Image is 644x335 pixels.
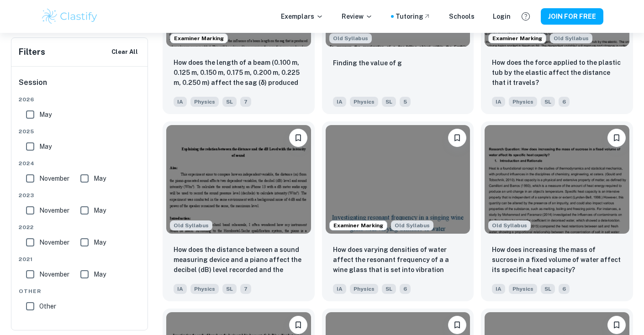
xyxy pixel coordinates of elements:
[350,284,378,294] span: Physics
[289,316,307,334] button: Please log in to bookmark exemplars
[39,110,52,120] span: May
[281,11,323,21] p: Exemplars
[166,125,311,233] img: Physics IA example thumbnail: How does the distance between a sound me
[342,11,373,21] p: Review
[170,220,212,230] div: Starting from the May 2025 session, the Physics IA requirements have changed. It's OK to refer to...
[41,7,99,26] img: Clastify logo
[391,220,433,230] span: Old Syllabus
[163,121,315,301] a: Starting from the May 2025 session, the Physics IA requirements have changed. It's OK to refer to...
[541,8,603,25] button: JOIN FOR FREE
[190,284,219,294] span: Physics
[541,284,555,294] span: SL
[559,284,570,294] span: 6
[39,301,56,311] span: Other
[481,121,633,301] a: Starting from the May 2025 session, the Physics IA requirements have changed. It's OK to refer to...
[190,97,219,107] span: Physics
[350,97,378,107] span: Physics
[391,220,433,230] div: Starting from the May 2025 session, the Physics IA requirements have changed. It's OK to refer to...
[240,284,251,294] span: 7
[559,97,570,107] span: 6
[492,58,622,88] p: How does the force applied to the plastic tub by the elastic affect the distance that it travels?
[333,284,346,294] span: IA
[289,129,307,147] button: Please log in to bookmark exemplars
[109,45,140,59] button: Clear All
[518,9,533,24] button: Help and Feedback
[448,129,466,147] button: Please log in to bookmark exemplars
[322,121,474,301] a: Examiner MarkingStarting from the May 2025 session, the Physics IA requirements have changed. It'...
[39,205,69,215] span: November
[39,173,69,183] span: November
[400,97,411,107] span: 5
[333,245,463,276] p: How does varying densities of water affect the resonant frequency of a a wine glass that is set i...
[39,269,69,279] span: November
[174,284,187,294] span: IA
[541,97,555,107] span: SL
[489,34,546,42] span: Examiner Marking
[329,33,372,43] span: Old Syllabus
[509,284,537,294] span: Physics
[492,245,622,275] p: How does increasing the mass of sucrose in a fixed volume of water affect its specific heat capac...
[19,77,141,95] h6: Session
[170,220,212,230] span: Old Syllabus
[607,316,626,334] button: Please log in to bookmark exemplars
[174,97,187,107] span: IA
[382,97,396,107] span: SL
[174,58,304,89] p: How does the length of a beam (0.100 m, 0.125 m, 0.150 m, 0.175 m, 0.200 m, 0.225 m, 0.250 m) aff...
[240,97,251,107] span: 7
[19,46,45,58] h6: Filters
[382,284,396,294] span: SL
[39,237,69,247] span: November
[19,255,141,263] span: 2021
[39,141,52,152] span: May
[333,97,346,107] span: IA
[448,316,466,334] button: Please log in to bookmark exemplars
[174,245,304,276] p: How does the distance between a sound measuring device and a piano affect the decibel (dB) level ...
[326,125,470,233] img: Physics IA example thumbnail: How does varying densities of water affe
[222,284,237,294] span: SL
[19,127,141,136] span: 2025
[170,34,227,42] span: Examiner Marking
[19,191,141,199] span: 2023
[550,33,592,43] span: Old Syllabus
[488,220,531,230] div: Starting from the May 2025 session, the Physics IA requirements have changed. It's OK to refer to...
[550,33,592,43] div: Starting from the May 2025 session, the Physics IA requirements have changed. It's OK to refer to...
[19,159,141,167] span: 2024
[94,173,106,183] span: May
[333,58,402,68] p: Finding the value of g
[485,125,629,233] img: Physics IA example thumbnail: How does increasing the mass of sucrose
[19,287,141,295] span: Other
[222,97,237,107] span: SL
[19,223,141,231] span: 2022
[400,284,411,294] span: 6
[19,95,141,104] span: 2026
[492,284,505,294] span: IA
[330,221,387,230] span: Examiner Marking
[492,97,505,107] span: IA
[493,11,511,21] a: Login
[396,11,431,21] a: Tutoring
[488,220,531,230] span: Old Syllabus
[94,269,106,279] span: May
[509,97,537,107] span: Physics
[329,33,372,43] div: Starting from the May 2025 session, the Physics IA requirements have changed. It's OK to refer to...
[94,237,106,247] span: May
[607,129,626,147] button: Please log in to bookmark exemplars
[449,11,475,21] a: Schools
[94,205,106,215] span: May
